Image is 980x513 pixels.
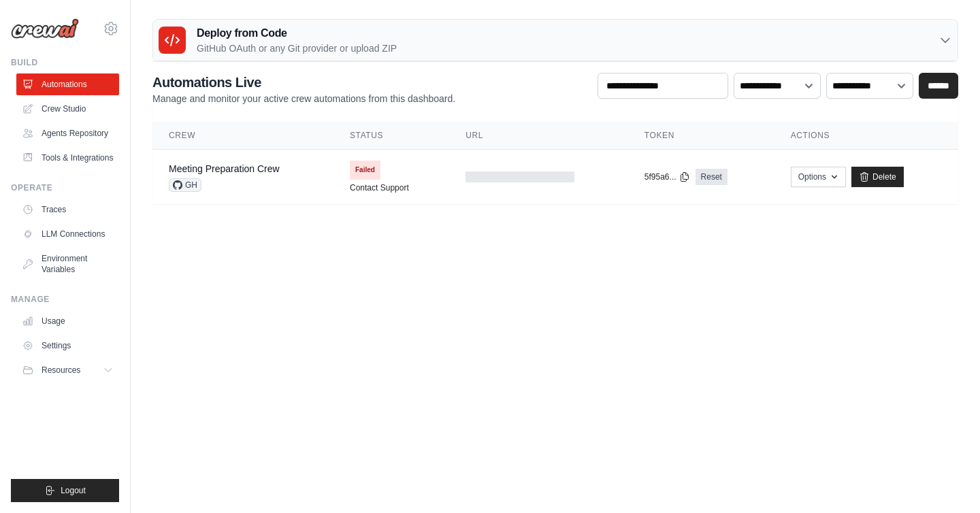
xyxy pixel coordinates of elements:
[16,98,119,120] a: Crew Studio
[152,92,455,105] p: Manage and monitor your active crew automations from this dashboard.
[11,294,119,305] div: Manage
[628,122,774,150] th: Token
[11,479,119,502] button: Logout
[851,167,904,187] a: Delete
[333,122,449,150] th: Status
[644,171,690,182] button: 5f95a6...
[197,42,397,55] p: GitHub OAuth or any Git provider or upload ZIP
[16,223,119,245] a: LLM Connections
[16,73,119,95] a: Automations
[42,365,80,376] span: Resources
[16,359,119,381] button: Resources
[61,485,86,496] span: Logout
[169,178,201,192] span: GH
[152,73,455,92] h2: Automations Live
[16,335,119,357] a: Settings
[11,57,119,68] div: Build
[350,161,380,180] span: Failed
[16,147,119,169] a: Tools & Integrations
[197,25,397,42] h3: Deploy from Code
[169,163,280,174] a: Meeting Preparation Crew
[774,122,958,150] th: Actions
[16,122,119,144] a: Agents Repository
[16,310,119,332] a: Usage
[152,122,333,150] th: Crew
[16,248,119,280] a: Environment Variables
[11,182,119,193] div: Operate
[11,18,79,39] img: Logo
[350,182,409,193] a: Contact Support
[696,169,728,185] a: Reset
[791,167,846,187] button: Options
[449,122,628,150] th: URL
[16,199,119,220] a: Traces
